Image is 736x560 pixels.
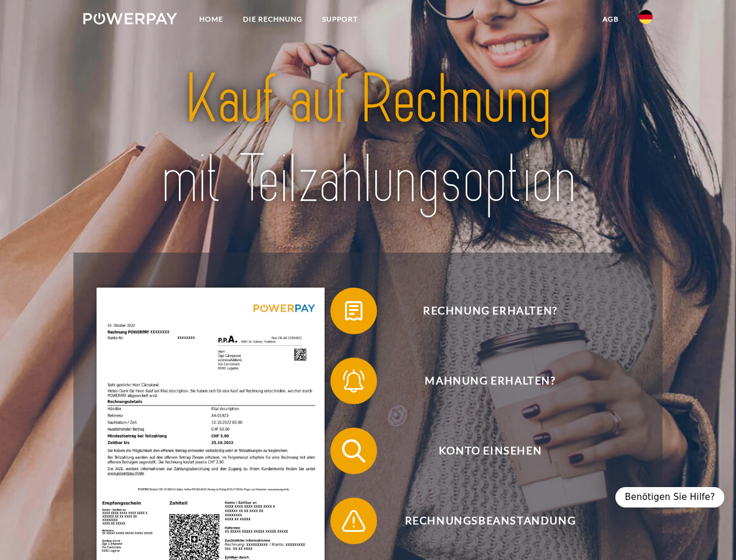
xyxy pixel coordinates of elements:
img: qb_search.svg [339,436,368,466]
img: qb_bill.svg [339,296,368,325]
span: Mahnung erhalten? [347,358,633,404]
a: agb [593,9,629,30]
a: Home [189,9,233,30]
img: qb_warning.svg [339,506,368,535]
span: Konto einsehen [347,428,633,474]
img: logo-powerpay-white.svg [83,13,177,24]
img: title-powerpay_de.svg [111,56,625,223]
img: qb_bell.svg [339,366,368,395]
img: de [639,10,653,24]
a: DIE RECHNUNG [233,9,312,30]
button: Konto einsehen [330,428,633,474]
button: Rechnungsbeanstandung [330,498,633,544]
a: SUPPORT [312,9,368,30]
span: Rechnung erhalten? [347,288,633,334]
span: Rechnungsbeanstandung [347,498,633,544]
button: Mahnung erhalten? [330,358,633,404]
button: Rechnung erhalten? [330,288,633,334]
div: Benötigen Sie Hilfe? [615,487,724,508]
